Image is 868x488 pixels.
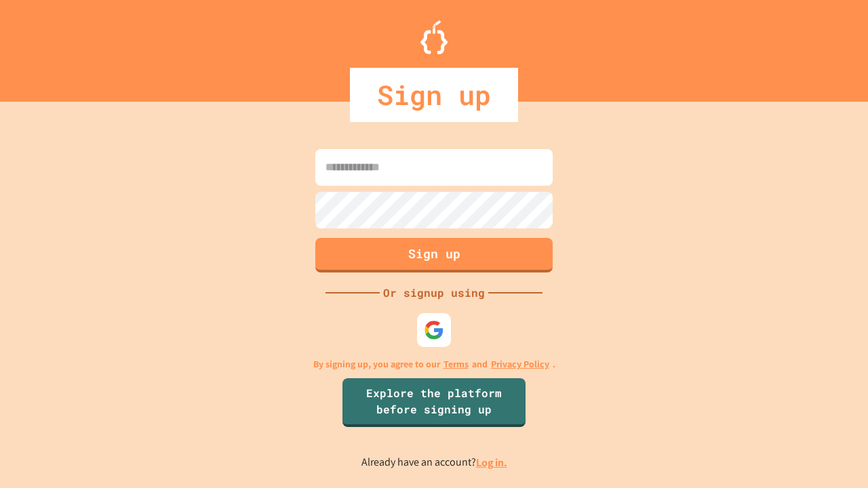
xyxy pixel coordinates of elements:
[443,357,469,371] a: Terms
[313,357,555,371] p: By signing up, you agree to our and .
[476,455,507,470] a: Log in.
[424,320,444,340] img: google-icon.svg
[491,357,549,371] a: Privacy Policy
[350,68,518,122] div: Sign up
[420,20,448,54] img: Logo.svg
[380,285,488,301] div: Or signup using
[315,238,553,272] button: Sign up
[342,378,526,427] a: Explore the platform before signing up
[361,454,507,471] p: Already have an account?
